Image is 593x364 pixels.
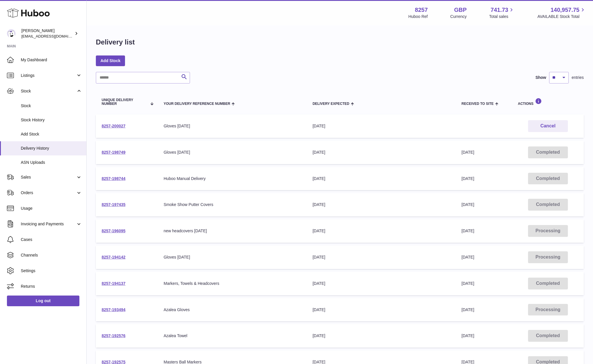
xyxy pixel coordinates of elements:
[21,268,82,274] span: Settings
[491,6,508,14] span: 741.73
[21,160,82,165] span: ASN Uploads
[96,55,125,66] a: Add Stock
[21,206,82,211] span: Usage
[489,14,515,19] span: Total sales
[21,146,82,151] span: Delivery History
[164,281,301,286] div: Markers, Towels & Headcovers
[462,176,474,181] span: [DATE]
[21,252,82,258] span: Channels
[102,150,126,155] a: 8257-198749
[102,333,126,338] a: 8257-192576
[7,296,79,306] a: Log out
[462,333,474,338] span: [DATE]
[21,88,76,94] span: Stock
[21,73,76,78] span: Listings
[102,229,126,233] a: 8257-196095
[415,6,428,14] strong: 8257
[21,131,82,137] span: Add Stock
[313,255,450,260] div: [DATE]
[21,221,76,227] span: Invoicing and Payments
[164,102,230,106] span: Your Delivery Reference Number
[164,123,301,129] div: Gloves [DATE]
[164,307,301,313] div: Azalea Gloves
[102,307,126,312] a: 8257-193494
[313,123,450,129] div: [DATE]
[572,75,584,80] span: entries
[313,307,450,313] div: [DATE]
[7,29,16,38] img: don@skinsgolf.com
[21,57,82,63] span: My Dashboard
[313,150,450,155] div: [DATE]
[313,202,450,207] div: [DATE]
[313,281,450,286] div: [DATE]
[313,102,349,106] span: Delivery Expected
[462,255,474,259] span: [DATE]
[551,6,579,14] span: 140,957.75
[102,98,147,106] span: Unique Delivery Number
[164,202,301,207] div: Smoke Show Putter Covers
[21,117,82,123] span: Stock History
[536,75,546,80] label: Show
[21,28,73,39] div: [PERSON_NAME]
[462,229,474,233] span: [DATE]
[102,281,126,286] a: 8257-194137
[313,176,450,181] div: [DATE]
[462,202,474,207] span: [DATE]
[164,150,301,155] div: Gloves [DATE]
[518,98,578,106] div: Actions
[164,176,301,181] div: Huboo Manual Delivery
[537,14,586,19] span: AVAILABLE Stock Total
[96,38,135,47] h1: Delivery list
[21,237,82,242] span: Cases
[164,333,301,339] div: Azalea Towel
[528,120,568,132] button: Cancel
[21,174,76,180] span: Sales
[21,103,82,109] span: Stock
[21,34,85,38] span: [EMAIL_ADDRESS][DOMAIN_NAME]
[454,6,467,14] strong: GBP
[462,281,474,286] span: [DATE]
[102,202,126,207] a: 8257-197435
[102,176,126,181] a: 8257-198744
[164,255,301,260] div: Gloves [DATE]
[313,228,450,234] div: [DATE]
[462,102,494,106] span: Received to Site
[164,228,301,234] div: new headcovers [DATE]
[462,307,474,312] span: [DATE]
[409,14,428,19] div: Huboo Ref
[450,14,467,19] div: Currency
[462,150,474,155] span: [DATE]
[21,190,76,196] span: Orders
[21,284,82,289] span: Returns
[489,6,515,19] a: 741.73 Total sales
[102,124,126,128] a: 8257-200027
[102,255,126,259] a: 8257-194142
[313,333,450,339] div: [DATE]
[537,6,586,19] a: 140,957.75 AVAILABLE Stock Total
